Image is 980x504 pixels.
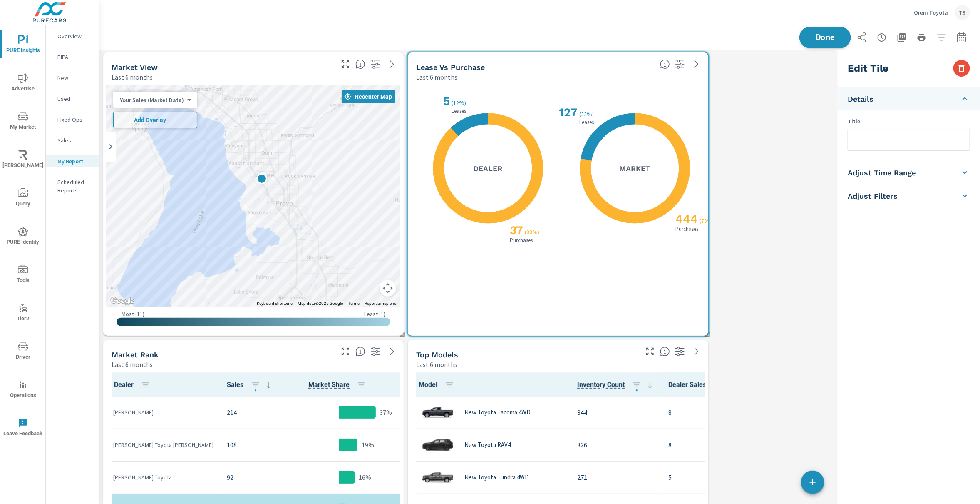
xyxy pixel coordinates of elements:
[509,223,523,237] h2: 37
[227,472,274,482] p: 92
[227,380,274,390] span: Sales
[355,59,365,69] span: Find the biggest opportunities in your market for your inventory. Understand by postal code where...
[848,168,916,177] h5: Adjust Time Range
[46,51,99,63] div: PIPA
[580,110,596,118] p: ( 22% )
[117,116,194,124] span: Add Overlay
[668,440,727,450] p: 8
[419,380,458,390] span: Model
[57,32,92,40] p: Overview
[474,164,503,173] h5: Dealer
[643,345,657,358] button: Make Fullscreen
[112,72,153,82] p: Last 6 months
[46,155,99,167] div: My Report
[3,73,43,94] span: Advertise
[362,440,374,450] p: 19%
[577,407,655,417] p: 344
[660,59,670,69] span: Understand how shoppers are deciding to purchase vehicles. Sales data is based off market registr...
[46,176,99,197] div: Scheduled Reports
[416,63,485,72] h5: Lease vs Purchase
[577,472,655,482] p: 271
[298,301,343,306] span: Map data ©2025 Google
[668,472,727,482] p: 5
[120,96,184,104] p: Your Sales (Market Data)
[113,441,213,449] p: [PERSON_NAME] Toyota [PERSON_NAME]
[690,57,703,71] a: See more details in report
[3,188,43,209] span: Query
[577,380,655,390] span: Inventory Count
[57,136,92,145] p: Sales
[364,310,385,318] p: Least ( 1 )
[345,93,392,100] span: Recenter Map
[113,408,213,417] p: [PERSON_NAME]
[799,27,851,48] button: Done
[3,418,43,439] span: Leave Feedback
[0,25,45,447] div: nav menu
[955,5,970,20] div: TS
[3,265,43,285] span: Tools
[577,380,625,390] span: The number of vehicles currently in dealer inventory. This does not include shared inventory, nor...
[416,72,457,82] p: Last 6 months
[109,296,136,307] img: Google
[578,120,596,125] p: Leases
[668,380,727,390] span: Dealer Sales
[46,134,99,147] div: Sales
[57,95,92,103] p: Used
[112,359,153,369] p: Last 6 months
[46,30,99,42] div: Overview
[3,150,43,170] span: [PERSON_NAME]
[464,441,511,449] p: New Toyota RAV4
[342,90,395,103] button: Recenter Map
[509,237,535,243] p: Purchases
[674,226,700,232] p: Purchases
[464,474,529,481] p: New Toyota Tundra 4WD
[558,105,578,119] h2: 127
[700,217,716,225] p: ( 78% )
[416,359,457,369] p: Last 6 months
[57,74,92,82] p: New
[380,407,392,417] p: 37%
[227,407,274,417] p: 214
[308,380,370,390] span: Market Share
[577,440,655,450] p: 326
[620,164,650,173] h5: Market
[380,280,396,297] button: Map camera controls
[668,407,727,417] p: 8
[57,115,92,124] p: Fixed Ops
[525,228,541,236] p: ( 88% )
[46,92,99,105] div: Used
[913,29,930,46] button: Print Report
[450,108,468,114] p: Leases
[3,380,43,400] span: Operations
[953,29,970,46] button: Select Date Range
[3,342,43,362] span: Driver
[452,99,468,107] p: ( 12% )
[674,212,698,226] h2: 444
[57,178,92,195] p: Scheduled Reports
[464,409,531,416] p: New Toyota Tacoma 4WD
[227,440,274,450] p: 108
[416,350,458,359] h5: Top Models
[421,432,454,457] img: glamour
[339,345,352,358] button: Make Fullscreen
[113,96,191,104] div: Your Sales (Market Data)
[385,57,399,71] a: See more details in report
[808,33,842,41] span: Done
[3,112,43,132] span: My Market
[365,301,398,306] a: Report a map error
[3,35,43,55] span: PURE Insights
[848,117,970,125] p: Title
[113,473,213,482] p: [PERSON_NAME] Toyota
[421,465,454,490] img: glamour
[348,301,360,306] a: Terms (opens in new tab)
[112,63,158,72] h5: Market View
[112,350,159,359] h5: Market Rank
[853,29,870,46] button: Share Report
[57,53,92,61] p: PIPA
[660,347,670,357] span: Find the biggest opportunities within your model lineup nationwide. [Source: Market registration ...
[421,400,454,425] img: glamour
[114,380,154,390] span: Dealer
[848,94,873,104] h5: Details
[113,112,197,128] button: Add Overlay
[848,191,898,201] h5: Adjust Filters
